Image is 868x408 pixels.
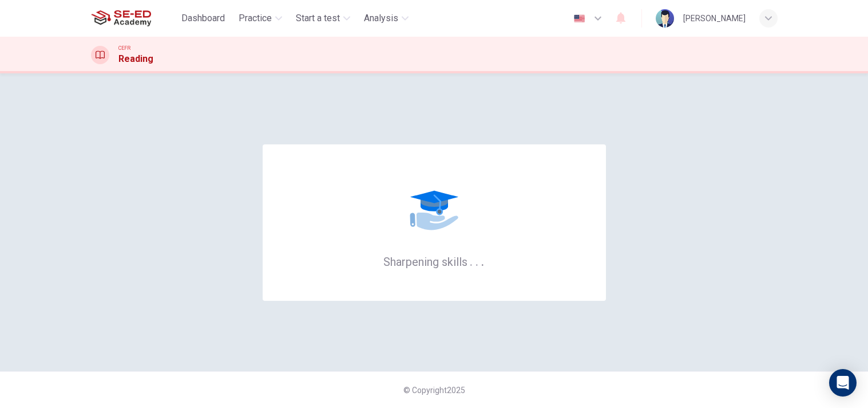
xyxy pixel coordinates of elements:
[181,11,225,25] span: Dashboard
[118,52,153,66] h1: Reading
[91,7,151,30] img: SE-ED Academy logo
[118,44,130,52] span: CEFR
[572,14,586,23] img: en
[359,8,413,29] button: Analysis
[403,386,465,395] span: © Copyright 2025
[383,254,485,269] h6: Sharpening skills
[364,11,398,25] span: Analysis
[469,251,473,270] h6: .
[829,369,857,397] div: Open Intercom Messenger
[475,251,479,270] h6: .
[291,8,355,29] button: Start a test
[177,8,229,29] button: Dashboard
[234,8,287,29] button: Practice
[239,11,272,25] span: Practice
[296,11,340,25] span: Start a test
[656,9,674,28] img: Profile picture
[683,11,746,25] div: [PERSON_NAME]
[481,251,485,270] h6: .
[91,7,177,30] a: SE-ED Academy logo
